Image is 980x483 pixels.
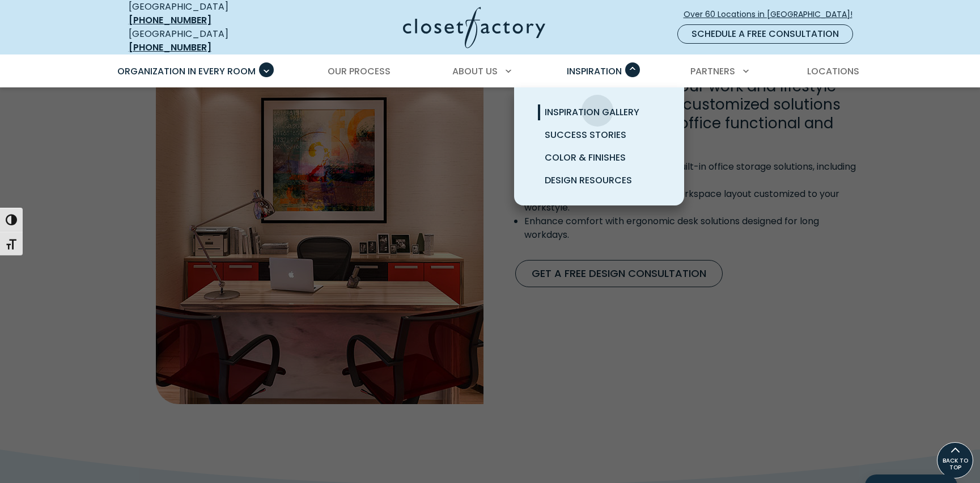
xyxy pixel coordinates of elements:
[684,9,862,20] span: Over 60 Locations in [GEOGRAPHIC_DATA]!
[545,106,639,119] span: Inspiration Gallery
[403,7,545,48] img: Closet Factory Logo
[129,41,211,54] a: [PHONE_NUMBER]
[129,14,211,27] a: [PHONE_NUMBER]
[545,128,626,141] span: Success Stories
[545,151,626,164] span: Color & Finishes
[109,56,871,87] nav: Primary Menu
[677,24,853,44] a: Schedule a Free Consultation
[328,65,391,78] span: Our Process
[452,65,498,78] span: About Us
[117,65,256,78] span: Organization in Every Room
[937,442,973,478] a: BACK TO TOP
[807,65,859,78] span: Locations
[545,174,632,187] span: Design Resources
[937,457,973,471] span: BACK TO TOP
[567,65,622,78] span: Inspiration
[129,27,293,54] div: [GEOGRAPHIC_DATA]
[690,65,735,78] span: Partners
[514,87,684,205] ul: Inspiration submenu
[683,5,862,24] a: Over 60 Locations in [GEOGRAPHIC_DATA]!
